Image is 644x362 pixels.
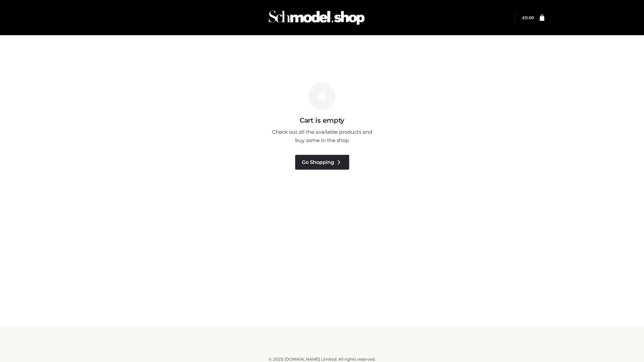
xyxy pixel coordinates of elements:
[522,15,534,20] a: £0.00
[522,15,525,20] span: £
[522,15,534,20] bdi: 0.00
[295,155,349,170] a: Go Shopping
[115,116,529,124] h3: Cart is empty
[268,128,376,145] p: Check out all the available products and buy some in the shop
[266,4,367,31] img: Schmodel Admin 964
